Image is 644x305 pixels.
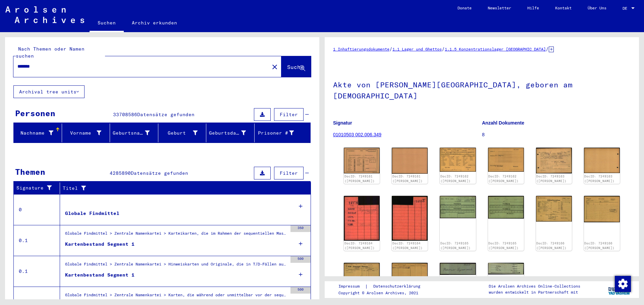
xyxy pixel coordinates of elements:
[65,272,135,279] div: Kartenbestand Segment 1
[392,148,428,174] img: 002.jpg
[536,174,567,183] a: DocID: 7249163 ([PERSON_NAME])
[333,47,389,52] a: 1 Inhaftierungsdokumente
[206,124,255,142] mat-header-cell: Geburtsdatum
[65,210,119,217] div: Globale Findmittel
[161,128,206,138] div: Geburt‏
[546,46,549,52] span: /
[110,124,158,142] mat-header-cell: Geburtsname
[333,120,352,126] b: Signatur
[161,130,198,137] div: Geburt‏
[14,225,60,256] td: 0.1
[280,170,298,176] span: Filter
[584,148,620,173] img: 002.jpg
[607,281,632,298] img: yv_logo.png
[14,124,62,142] mat-header-cell: Nachname
[344,174,375,183] a: DocID: 7249161 ([PERSON_NAME])
[584,241,614,250] a: DocID: 7249166 ([PERSON_NAME])
[14,256,60,287] td: 0.1
[482,120,524,126] b: Anzahl Dokumente
[137,111,195,118] span: Datensätze gefunden
[488,241,519,250] a: DocID: 7249165 ([PERSON_NAME])
[344,148,380,173] img: 001.jpg
[392,263,428,288] img: 002.jpg
[271,63,279,71] mat-icon: close
[392,47,442,52] a: 1.1 Lager und Ghettos
[445,47,546,52] a: 1.1.5 Konzentrationslager [GEOGRAPHIC_DATA]
[274,167,304,179] button: Filter
[16,130,53,137] div: Nachname
[90,15,124,32] a: Suchen
[440,241,471,250] a: DocID: 7249165 ([PERSON_NAME])
[15,166,45,178] div: Themen
[488,263,524,275] img: 002.jpg
[623,6,630,11] span: DE
[290,287,311,294] div: 500
[65,230,287,240] div: Globale Findmittel > Zentrale Namenkartei > Karteikarten, die im Rahmen der sequentiellen Massend...
[489,283,580,289] p: Die Arolsen Archives Online-Collections
[16,184,55,192] div: Signature
[65,128,110,138] div: Vorname
[63,183,304,194] div: Titel
[65,241,135,248] div: Kartenbestand Segment 1
[16,46,85,59] mat-label: Nach Themen oder Namen suchen
[15,107,55,119] div: Personen
[488,196,524,219] img: 002.jpg
[290,225,311,232] div: 350
[257,130,294,137] div: Prisoner #
[344,241,375,250] a: DocID: 7249164 ([PERSON_NAME])
[281,56,311,77] button: Suche
[392,241,423,250] a: DocID: 7249164 ([PERSON_NAME])
[536,241,567,250] a: DocID: 7249166 ([PERSON_NAME])
[584,196,620,222] img: 002.jpg
[280,111,298,118] span: Filter
[338,283,428,290] div: |
[489,289,580,295] p: wurden entwickelt in Partnerschaft mit
[131,170,188,176] span: Datensätze gefunden
[5,6,84,23] img: Arolsen_neg.svg
[209,128,254,138] div: Geburtsdatum
[209,130,246,137] div: Geburtsdatum
[440,263,476,275] img: 001.jpg
[274,108,304,121] button: Filter
[536,148,572,173] img: 001.jpg
[16,128,62,138] div: Nachname
[440,148,476,172] img: 001.jpg
[488,174,519,183] a: DocID: 7249162 ([PERSON_NAME])
[65,261,287,271] div: Globale Findmittel > Zentrale Namenkartei > Hinweiskarten und Originale, die in T/D-Fällen aufgef...
[338,290,428,296] p: Copyright © Arolsen Archives, 2021
[113,130,150,137] div: Geburtsname
[344,263,380,288] img: 001.jpg
[16,183,61,194] div: Signature
[344,196,380,241] img: 001.jpg
[333,132,381,137] a: 01010503 002.006.349
[488,148,524,172] img: 002.jpg
[440,174,471,183] a: DocID: 7249162 ([PERSON_NAME])
[440,196,476,219] img: 001.jpg
[65,292,287,301] div: Globale Findmittel > Zentrale Namenkartei > Karten, die während oder unmittelbar vor der sequenti...
[158,124,207,142] mat-header-cell: Geburt‏
[536,196,572,222] img: 001.jpg
[584,174,614,183] a: DocID: 7249163 ([PERSON_NAME])
[614,276,631,292] div: Zustimmung ändern
[257,128,303,138] div: Prisoner #
[368,283,428,290] a: Datenschutzerklärung
[255,124,311,142] mat-header-cell: Prisoner #
[389,46,392,52] span: /
[442,46,445,52] span: /
[62,124,110,142] mat-header-cell: Vorname
[113,128,158,138] div: Geburtsname
[124,15,185,31] a: Archiv erkunden
[13,85,85,98] button: Archival tree units
[482,131,631,138] p: 8
[615,276,631,292] img: Zustimmung ändern
[338,283,365,290] a: Impressum
[392,174,423,183] a: DocID: 7249161 ([PERSON_NAME])
[65,130,102,137] div: Vorname
[113,111,137,118] span: 33708586
[333,69,631,110] h1: Akte von [PERSON_NAME][GEOGRAPHIC_DATA], geboren am [DEMOGRAPHIC_DATA]
[287,64,304,70] span: Suche
[290,256,311,263] div: 500
[63,185,298,192] div: Titel
[110,170,131,176] span: 4285890
[392,196,428,241] img: 002.jpg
